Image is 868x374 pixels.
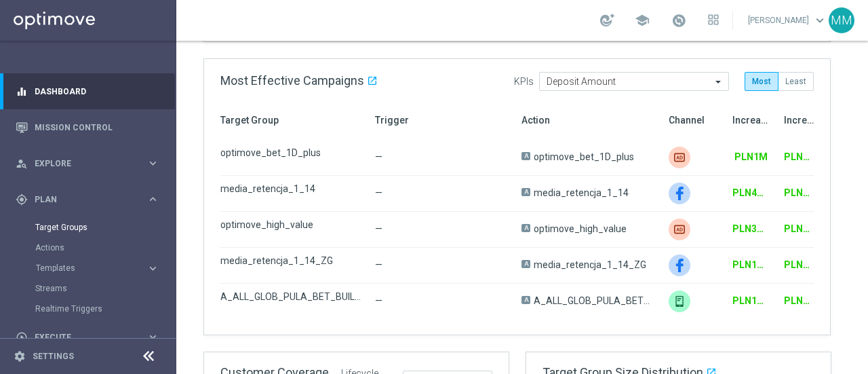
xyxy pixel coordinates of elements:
[146,157,159,170] i: keyboard_arrow_right
[15,122,160,133] button: Mission Control
[35,222,141,233] a: Target Groups
[16,86,28,98] i: equalizer
[16,331,28,343] i: play_circle_outline
[35,263,160,274] button: Templates keyboard_arrow_right
[146,193,159,206] i: keyboard_arrow_right
[35,299,175,319] div: Realtime Triggers
[747,10,829,31] a: [PERSON_NAME]keyboard_arrow_down
[35,333,146,341] span: Execute
[16,193,146,206] div: Plan
[16,157,146,170] div: Explore
[146,262,159,275] i: keyboard_arrow_right
[36,264,146,272] div: Templates
[635,13,650,28] span: school
[36,264,133,272] span: Templates
[15,158,160,169] button: person_search Explore keyboard_arrow_right
[15,332,160,343] button: play_circle_outline Execute keyboard_arrow_right
[16,331,146,343] div: Execute
[812,13,827,28] span: keyboard_arrow_down
[35,258,175,278] div: Templates
[16,109,159,145] div: Mission Control
[35,73,159,109] a: Dashboard
[35,238,175,258] div: Actions
[35,195,146,204] span: Plan
[35,160,146,168] span: Explore
[35,303,141,314] a: Realtime Triggers
[146,331,159,343] i: keyboard_arrow_right
[35,109,159,145] a: Mission Control
[15,194,160,205] button: gps_fixed Plan keyboard_arrow_right
[14,350,26,362] i: settings
[35,283,141,294] a: Streams
[16,73,159,109] div: Dashboard
[16,157,28,170] i: person_search
[15,86,160,97] button: equalizer Dashboard
[35,242,141,253] a: Actions
[16,193,28,206] i: gps_fixed
[33,352,74,360] a: Settings
[829,7,854,33] div: MM
[35,217,175,238] div: Target Groups
[35,278,175,299] div: Streams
